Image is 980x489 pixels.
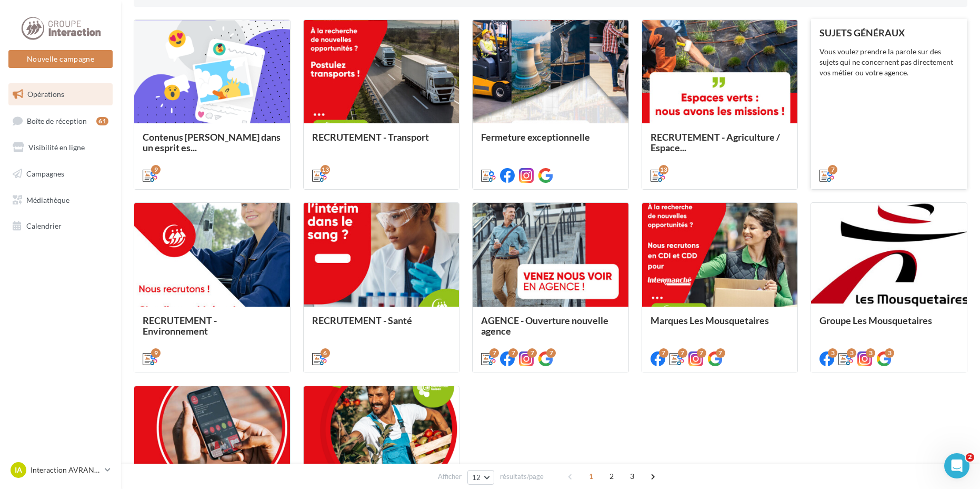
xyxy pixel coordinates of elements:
[321,165,330,174] div: 13
[847,348,856,358] div: 3
[8,50,113,68] button: Nouvelle campagne
[6,215,115,237] a: Calendrier
[26,195,69,204] span: Médiathèque
[866,348,875,358] div: 3
[438,472,462,482] span: Afficher
[6,163,115,185] a: Campagnes
[312,315,412,326] span: RECRUTEMENT - Santé
[26,169,64,178] span: Campagnes
[15,465,22,475] span: IA
[312,131,429,143] span: RECRUTEMENT - Transport
[885,348,894,358] div: 3
[143,131,281,153] span: Contenus [PERSON_NAME] dans un esprit es...
[6,189,115,211] a: Médiathèque
[467,470,494,485] button: 12
[966,453,974,462] span: 2
[603,468,620,485] span: 2
[489,348,499,358] div: 7
[527,348,537,358] div: 7
[96,117,108,125] div: 61
[481,315,608,337] span: AGENCE - Ouverture nouvelle agence
[143,315,217,337] span: RECRUTEMENT - Environnement
[481,131,590,143] span: Fermeture exceptionnelle
[944,453,969,478] iframe: Intercom live chat
[819,27,905,38] span: SUJETS GÉNÉRAUX
[651,315,769,326] span: Marques Les Mousquetaires
[819,46,958,78] div: Vous voulez prendre la parole sur des sujets qui ne concernent pas directement vos métier ou votr...
[819,315,932,326] span: Groupe Les Mousquetaires
[472,473,481,482] span: 12
[6,110,115,132] a: Boîte de réception61
[6,83,115,105] a: Opérations
[716,348,725,358] div: 7
[151,165,161,174] div: 9
[697,348,706,358] div: 7
[8,460,113,480] a: IA Interaction AVRANCHES
[27,116,87,125] span: Boîte de réception
[583,468,599,485] span: 1
[828,348,837,358] div: 3
[651,131,780,153] span: RECRUTEMENT - Agriculture / Espace...
[659,165,668,174] div: 13
[31,465,101,475] p: Interaction AVRANCHES
[27,90,64,99] span: Opérations
[321,348,330,358] div: 6
[6,136,115,159] a: Visibilité en ligne
[678,348,687,358] div: 7
[624,468,641,485] span: 3
[546,348,556,358] div: 7
[26,221,62,230] span: Calendrier
[500,472,544,482] span: résultats/page
[508,348,518,358] div: 7
[828,165,837,174] div: 7
[151,348,161,358] div: 9
[659,348,668,358] div: 7
[28,143,85,152] span: Visibilité en ligne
